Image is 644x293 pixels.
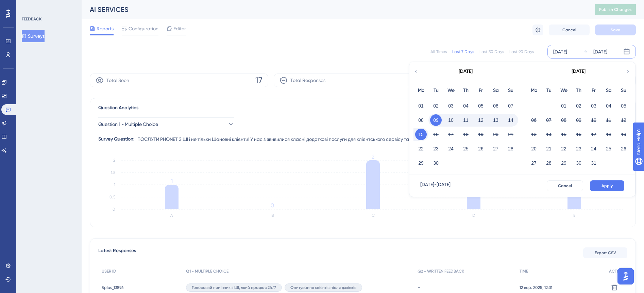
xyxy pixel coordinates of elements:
span: TIME [520,268,528,274]
span: Question 1 - Multiple Choice [98,120,158,128]
button: 06 [528,114,540,126]
button: 27 [528,157,540,169]
div: [DATE] - [DATE] [420,180,451,191]
div: Sa [488,86,503,95]
tspan: 1.5 [111,170,115,175]
button: 26 [475,143,487,154]
button: 08 [558,114,570,126]
button: Apply [590,180,624,191]
button: Cancel [547,180,583,191]
span: Голосовий помічник з ШІ, який працює 24/7 [192,285,276,290]
div: We [443,86,458,95]
div: Su [503,86,518,95]
div: [DATE] [572,67,586,76]
button: 16 [573,129,584,140]
button: 03 [588,100,599,112]
button: 02 [573,100,584,112]
button: 31 [588,157,599,169]
div: All Times [430,49,447,54]
button: 27 [490,143,502,154]
button: 01 [558,100,570,112]
div: Th [458,86,473,95]
button: 09 [430,114,442,126]
span: Total Responses [290,76,325,84]
button: 12 [475,114,487,126]
button: 28 [543,157,555,169]
button: 03 [445,100,457,112]
button: 20 [490,129,502,140]
button: 24 [445,143,457,154]
button: 07 [543,114,555,126]
button: 15 [415,129,427,140]
button: 04 [603,100,614,112]
button: 23 [430,143,442,154]
button: 30 [573,157,584,169]
div: FEEDBACK [22,16,41,22]
iframe: UserGuiding AI Assistant Launcher [615,266,636,287]
button: 28 [505,143,516,154]
span: Save [611,27,620,33]
span: Need Help? [16,2,43,10]
button: Cancel [549,25,590,35]
button: 16 [430,129,442,140]
button: 22 [558,143,570,154]
button: 25 [603,143,614,154]
span: USER ID [102,268,116,274]
button: 18 [603,129,614,140]
button: 19 [475,129,487,140]
button: 11 [460,114,472,126]
div: Mo [413,86,428,95]
button: Export CSV [583,247,627,258]
span: Export CSV [595,250,616,256]
span: ACTION [609,268,624,274]
button: Publish Changes [595,4,636,15]
span: Q1 - MULTIPLE CHOICE [186,268,228,274]
tspan: 2 [372,153,374,160]
span: Cancel [558,183,572,189]
div: Fr [473,86,488,95]
div: Su [616,86,631,95]
span: 17 [255,75,262,86]
button: 17 [588,129,599,140]
button: 09 [573,114,584,126]
text: C [372,213,375,218]
button: 02 [430,100,442,112]
span: Question Analytics [98,104,138,112]
span: Publish Changes [599,7,632,12]
button: 18 [460,129,472,140]
div: Th [571,86,586,95]
text: A [170,213,173,218]
button: 26 [618,143,629,154]
div: Tu [541,86,556,95]
div: Last 30 Days [479,49,504,54]
div: We [556,86,571,95]
div: Sa [601,86,616,95]
button: 07 [505,100,516,112]
button: 04 [460,100,472,112]
text: D [472,213,475,218]
div: [DATE] [593,48,607,56]
span: Опитування клієнтів після дзвінків [290,285,356,290]
button: 01 [415,100,427,112]
span: Cancel [562,27,576,33]
button: 17 [445,129,457,140]
div: Mo [526,86,541,95]
tspan: 0 [271,202,274,209]
span: Reports [97,25,114,33]
div: - [418,284,513,291]
div: AI SERVICES [90,5,578,14]
text: E [573,213,575,218]
span: Total Seen [106,76,129,84]
tspan: 0.5 [109,195,115,199]
text: B [271,213,274,218]
button: 21 [543,143,555,154]
div: Fr [586,86,601,95]
div: [DATE] [459,67,473,76]
button: 15 [558,129,570,140]
button: 30 [430,157,442,169]
tspan: 0 [113,207,115,212]
button: 10 [588,114,599,126]
tspan: 2 [113,158,115,163]
button: 14 [505,114,516,126]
